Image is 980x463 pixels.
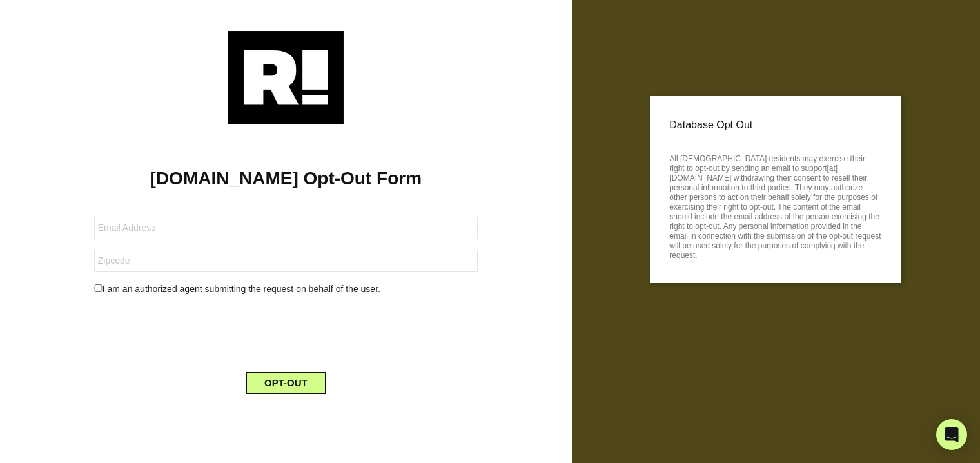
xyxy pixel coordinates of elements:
img: Retention.com [228,31,344,124]
p: Database Opt Out [669,115,882,135]
iframe: reCAPTCHA [188,306,384,357]
h1: [DOMAIN_NAME] Opt-Out Form [19,168,553,190]
input: Email Address [94,217,478,239]
div: Open Intercom Messenger [936,419,967,450]
input: Zipcode [94,250,478,272]
div: I am an authorized agent submitting the request on behalf of the user. [84,282,487,296]
p: All [DEMOGRAPHIC_DATA] residents may exercise their right to opt-out by sending an email to suppo... [669,150,882,261]
button: OPT-OUT [246,372,326,394]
